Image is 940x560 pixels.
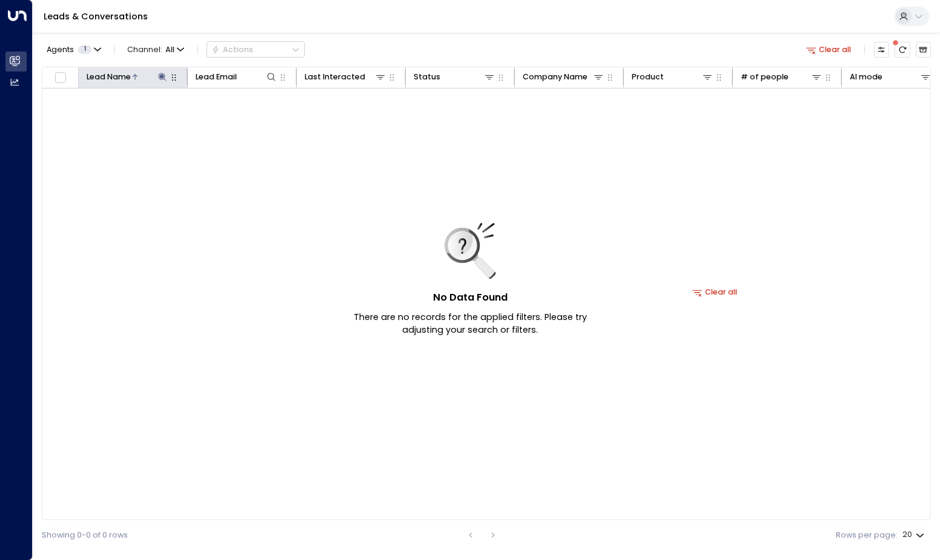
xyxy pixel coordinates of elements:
[42,42,105,57] button: Agents1
[874,42,889,57] button: Customize
[305,70,387,84] div: Last Interacted
[87,70,131,84] div: Lead Name
[196,70,278,84] div: Lead Email
[78,45,91,54] span: 1
[42,530,128,541] div: Showing 0-0 of 0 rows
[687,284,741,299] button: Clear all
[414,70,496,84] div: Status
[902,527,927,543] div: 20
[87,70,169,84] div: Lead Name
[334,311,606,337] p: There are no records for the applied filters. Please try adjusting your search or filters.
[836,530,898,541] label: Rows per page:
[414,70,440,84] div: Status
[850,70,932,84] div: AI mode
[802,42,856,57] button: Clear all
[850,70,882,84] div: AI mode
[741,70,789,84] div: # of people
[207,41,305,58] div: Button group with a nested menu
[741,70,823,84] div: # of people
[196,70,237,84] div: Lead Email
[53,70,67,84] span: Toggle select all
[123,42,188,57] span: Channel:
[207,41,305,58] button: Actions
[47,46,74,54] span: Agents
[165,45,174,54] span: All
[632,70,714,84] div: Product
[463,528,501,542] nav: pagination navigation
[305,70,365,84] div: Last Interacted
[916,42,931,57] button: Archived Leads
[523,70,587,84] div: Company Name
[211,45,253,55] div: Actions
[895,42,910,57] span: There are new threads available. Refresh the grid to view the latest updates.
[433,290,508,305] h5: No Data Found
[523,70,605,84] div: Company Name
[123,42,188,57] button: Channel:All
[632,70,664,84] div: Product
[44,10,148,22] a: Leads & Conversations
